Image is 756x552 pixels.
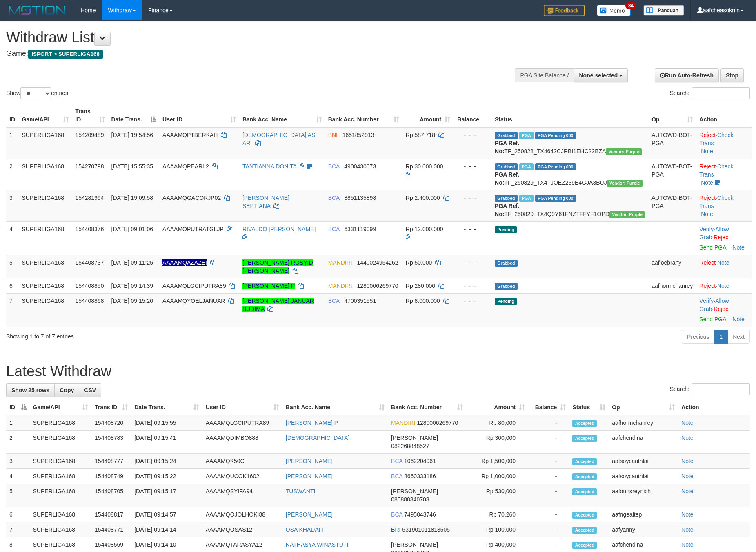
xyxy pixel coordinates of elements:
[6,190,19,221] td: 3
[162,132,218,138] span: AAAAMQPTBERKAH
[466,522,528,537] td: Rp 100,000
[242,163,297,170] a: TANTIANNA DONITA
[717,259,729,266] a: Note
[732,316,745,322] a: Note
[696,221,752,255] td: · ·
[491,127,648,159] td: TF_250828_TX4642CJRBI1EHC22BZA
[111,163,153,170] span: [DATE] 15:55:35
[54,383,79,397] a: Copy
[681,526,694,533] a: Note
[699,259,716,266] a: Reject
[342,132,374,138] span: Copy 1651852913 to clipboard
[91,431,131,454] td: 154408783
[111,259,153,266] span: [DATE] 09:11:25
[406,259,432,266] span: Rp 50.000
[528,415,569,431] td: -
[466,454,528,469] td: Rp 1,500,000
[19,293,72,327] td: SUPERLIGA168
[6,454,30,469] td: 3
[466,507,528,522] td: Rp 70,260
[648,104,696,127] th: Op: activate to sort column ascending
[344,194,376,201] span: Copy 8851135898 to clipboard
[111,226,153,232] span: [DATE] 09:01:06
[699,194,733,209] a: Check Trans
[696,159,752,190] td: · ·
[670,87,750,99] label: Search:
[6,50,496,58] h4: Game:
[111,194,153,201] span: [DATE] 19:09:58
[6,278,19,293] td: 6
[91,415,131,431] td: 154408720
[699,226,714,232] a: Verify
[30,522,92,537] td: SUPERLIGA168
[108,104,160,127] th: Date Trans.: activate to sort column descending
[699,226,729,241] a: Allow Grab
[528,469,569,484] td: -
[325,104,402,127] th: Bank Acc. Number: activate to sort column ascending
[572,473,597,480] span: Accepted
[535,195,576,202] span: PGA Pending
[131,400,202,415] th: Date Trans.: activate to sort column ascending
[457,297,488,305] div: - - -
[643,5,684,16] img: panduan.png
[131,484,202,507] td: [DATE] 09:15:17
[609,211,645,218] span: Vendor URL: https://trx4.1velocity.biz
[388,400,466,415] th: Bank Acc. Number: activate to sort column ascending
[404,473,436,479] span: Copy 8660333186 to clipboard
[402,104,454,127] th: Amount: activate to sort column ascending
[696,293,752,327] td: · ·
[328,298,340,304] span: BCA
[466,400,528,415] th: Amount: activate to sort column ascending
[391,541,438,548] span: [PERSON_NAME]
[699,283,716,289] a: Reject
[391,473,402,479] span: BCA
[391,496,429,503] span: Copy 085888340703 to clipboard
[6,293,19,327] td: 7
[495,195,518,202] span: Grabbed
[528,400,569,415] th: Balance: activate to sort column ascending
[91,469,131,484] td: 154408749
[699,244,726,251] a: Send PGA
[495,298,517,305] span: Pending
[701,148,713,155] a: Note
[6,104,19,127] th: ID
[328,194,340,201] span: BCA
[609,431,678,454] td: aafchendina
[528,431,569,454] td: -
[572,458,597,465] span: Accepted
[466,484,528,507] td: Rp 530,000
[391,526,400,533] span: BRI
[239,104,325,127] th: Bank Acc. Name: activate to sort column ascending
[406,283,435,289] span: Rp 280.000
[606,148,641,155] span: Vendor URL: https://trx4.1velocity.biz
[75,163,104,170] span: 154270798
[6,221,19,255] td: 4
[357,283,398,289] span: Copy 1280006269770 to clipboard
[111,132,153,138] span: [DATE] 19:54:56
[717,283,729,289] a: Note
[454,104,491,127] th: Balance
[91,484,131,507] td: 154408705
[162,259,207,266] span: Nama rekening ada tanda titik/strip, harap diedit
[714,234,730,241] a: Reject
[357,259,398,266] span: Copy 1440024954262 to clipboard
[286,435,350,441] a: [DEMOGRAPHIC_DATA]
[681,511,694,518] a: Note
[30,507,92,522] td: SUPERLIGA168
[286,473,333,479] a: [PERSON_NAME]
[391,435,438,441] span: [PERSON_NAME]
[406,298,440,304] span: Rp 8.000.000
[202,454,282,469] td: AAAAMQK50C
[286,526,324,533] a: OSA KHADAFI
[495,140,519,155] b: PGA Ref. No:
[609,484,678,507] td: aafounsreynich
[609,415,678,431] td: aafhormchanrey
[402,526,450,533] span: Copy 531901011813505 to clipboard
[609,454,678,469] td: aafsoycanthlai
[6,507,30,522] td: 6
[19,127,72,159] td: SUPERLIGA168
[282,400,388,415] th: Bank Acc. Name: activate to sort column ascending
[648,190,696,221] td: AUTOWD-BOT-PGA
[692,87,750,99] input: Search:
[515,68,574,82] div: PGA Site Balance /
